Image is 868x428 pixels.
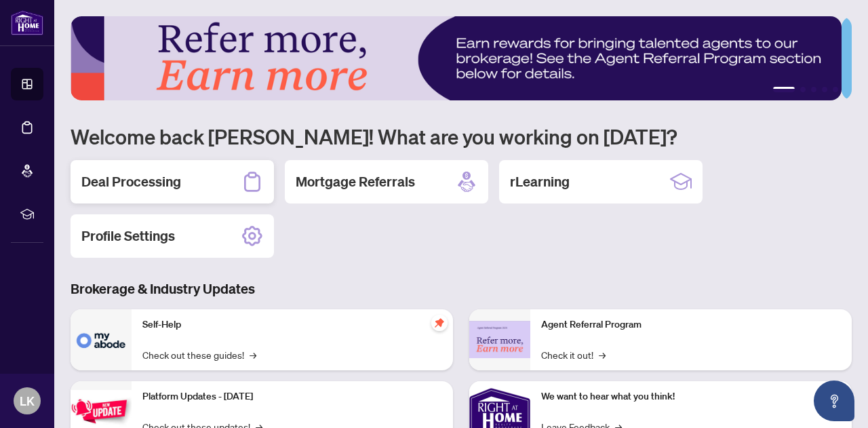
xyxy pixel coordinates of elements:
[81,172,181,191] h2: Deal Processing
[773,87,795,92] button: 1
[599,347,606,362] span: →
[833,87,838,92] button: 5
[142,347,256,362] a: Check out these guides!→
[142,317,442,332] p: Self-Help
[814,381,854,421] button: Open asap
[20,391,35,410] span: LK
[800,87,806,92] button: 2
[431,315,448,331] span: pushpin
[71,123,852,149] h1: Welcome back [PERSON_NAME]! What are you working on [DATE]?
[11,10,43,35] img: logo
[541,389,841,404] p: We want to hear what you think!
[510,172,570,191] h2: rLearning
[541,347,606,362] a: Check it out!→
[541,317,841,332] p: Agent Referral Program
[250,347,256,362] span: →
[81,227,175,246] h2: Profile Settings
[811,87,816,92] button: 3
[822,87,827,92] button: 4
[71,16,842,100] img: Slide 0
[469,321,530,358] img: Agent Referral Program
[71,309,132,370] img: Self-Help
[296,172,415,191] h2: Mortgage Referrals
[142,389,442,404] p: Platform Updates - [DATE]
[71,279,852,298] h3: Brokerage & Industry Updates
